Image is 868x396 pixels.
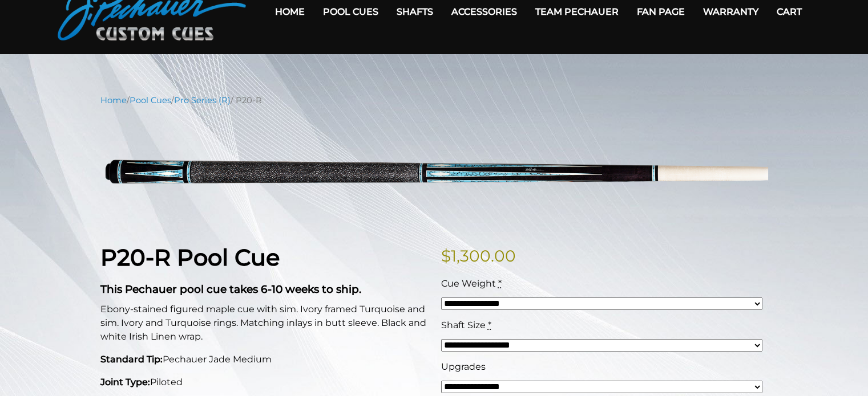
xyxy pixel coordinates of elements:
a: Pro Series (R) [174,95,231,105]
p: Ebony-stained figured maple cue with sim. Ivory framed Turquoise and sim. Ivory and Turquoise rin... [100,303,427,344]
nav: Breadcrumb [100,94,768,107]
img: p20-R.png [100,115,768,226]
span: Cue Weight [441,278,496,289]
a: Home [100,95,127,105]
strong: Joint Type: [100,377,150,387]
a: Pool Cues [130,95,171,105]
strong: P20-R Pool Cue [100,243,280,271]
abbr: required [488,320,491,330]
span: Shaft Size [441,320,486,330]
strong: Standard Tip: [100,354,163,365]
bdi: 1,300.00 [441,246,516,266]
span: Upgrades [441,361,486,372]
p: Pechauer Jade Medium [100,353,427,366]
strong: This Pechauer pool cue takes 6-10 weeks to ship. [100,283,361,296]
abbr: required [498,278,502,289]
p: Piloted [100,375,427,389]
span: $ [441,246,451,266]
